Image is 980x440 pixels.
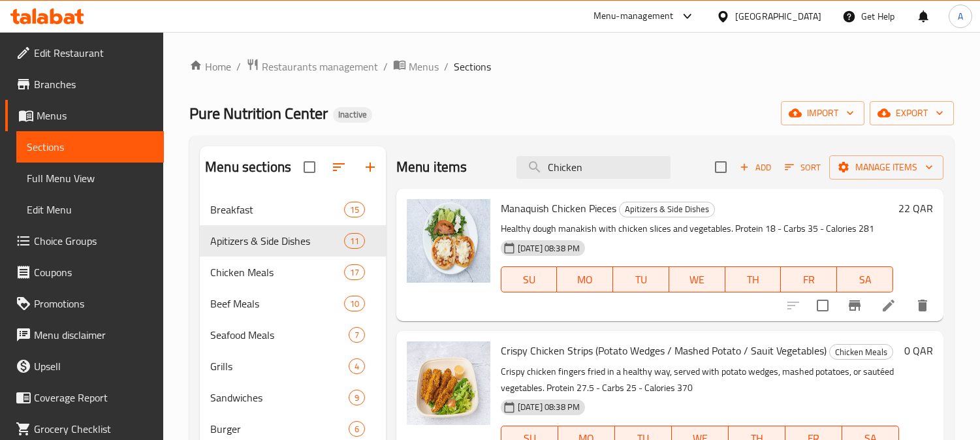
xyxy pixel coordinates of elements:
[345,235,364,247] span: 11
[210,327,349,343] span: Seafood Meals
[210,358,349,374] span: Grills
[349,360,364,373] span: 4
[958,9,963,24] span: A
[16,131,164,163] a: Sections
[5,351,164,382] a: Upsell
[738,160,773,175] span: Add
[5,319,164,351] a: Menu disclaimer
[791,105,854,121] span: import
[34,390,153,405] span: Coverage Report
[349,327,365,343] div: items
[34,296,153,311] span: Promotions
[16,163,164,194] a: Full Menu View
[349,392,364,404] span: 9
[907,290,938,321] button: delete
[781,266,837,292] button: FR
[870,101,954,125] button: export
[898,199,933,217] h6: 22 QAR
[5,37,164,69] a: Edit Restaurant
[34,327,153,343] span: Menu disclaimer
[707,153,735,181] span: Select section
[27,202,153,217] span: Edit Menu
[5,257,164,288] a: Coupons
[200,319,386,351] div: Seafood Meals7
[620,202,714,217] span: Apitizers & Side Dishes
[880,105,943,121] span: export
[407,341,490,425] img: Crispy Chicken Strips (Potato Wedges / Mashed Potato / Sauit Vegetables)
[34,421,153,437] span: Grocery Checklist
[189,59,231,74] a: Home
[349,358,365,374] div: items
[501,364,899,396] p: Crispy chicken fingers fried in a healthy way, served with potato wedges, mashed potatoes, or sau...
[349,390,365,405] div: items
[210,202,343,217] span: Breakfast
[189,58,954,75] nav: breadcrumb
[407,199,490,283] img: Manaquish Chicken Pieces
[837,266,893,292] button: SA
[210,264,343,280] div: Chicken Meals
[210,421,349,437] span: Burger
[205,157,291,177] h2: Menu sections
[333,109,372,120] span: Inactive
[501,266,558,292] button: SU
[34,45,153,61] span: Edit Restaurant
[34,358,153,374] span: Upsell
[516,156,671,179] input: search
[618,270,664,289] span: TU
[669,266,725,292] button: WE
[409,59,439,74] span: Menus
[200,257,386,288] div: Chicken Meals17
[5,288,164,319] a: Promotions
[345,298,364,310] span: 10
[200,194,386,225] div: Breakfast15
[5,382,164,413] a: Coverage Report
[383,59,388,74] li: /
[37,108,153,123] span: Menus
[830,345,893,360] span: Chicken Meals
[593,8,674,24] div: Menu-management
[829,155,943,180] button: Manage items
[782,157,824,178] button: Sort
[781,101,864,125] button: import
[785,160,821,175] span: Sort
[5,69,164,100] a: Branches
[809,292,836,319] span: Select to update
[27,170,153,186] span: Full Menu View
[333,107,372,123] div: Inactive
[200,225,386,257] div: Apitizers & Side Dishes11
[393,58,439,75] a: Menus
[349,329,364,341] span: 7
[323,151,355,183] span: Sort sections
[735,9,821,24] div: [GEOGRAPHIC_DATA]
[210,233,343,249] span: Apitizers & Side Dishes
[513,242,585,255] span: [DATE] 08:38 PM
[396,157,467,177] h2: Menu items
[349,423,364,435] span: 6
[731,270,776,289] span: TH
[840,159,933,176] span: Manage items
[842,270,888,289] span: SA
[236,59,241,74] li: /
[444,59,449,74] li: /
[246,58,378,75] a: Restaurants management
[557,266,613,292] button: MO
[904,341,933,360] h6: 0 QAR
[501,341,827,360] span: Crispy Chicken Strips (Potato Wedges / Mashed Potato / Sauit Vegetables)
[613,266,669,292] button: TU
[725,266,782,292] button: TH
[674,270,720,289] span: WE
[786,270,832,289] span: FR
[513,401,585,413] span: [DATE] 08:38 PM
[507,270,552,289] span: SU
[501,198,616,218] span: Manaquish Chicken Pieces
[5,225,164,257] a: Choice Groups
[735,157,776,178] button: Add
[34,264,153,280] span: Coupons
[200,351,386,382] div: Grills4
[5,100,164,131] a: Menus
[200,382,386,413] div: Sandwiches9
[454,59,491,74] span: Sections
[262,59,378,74] span: Restaurants management
[345,204,364,216] span: 15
